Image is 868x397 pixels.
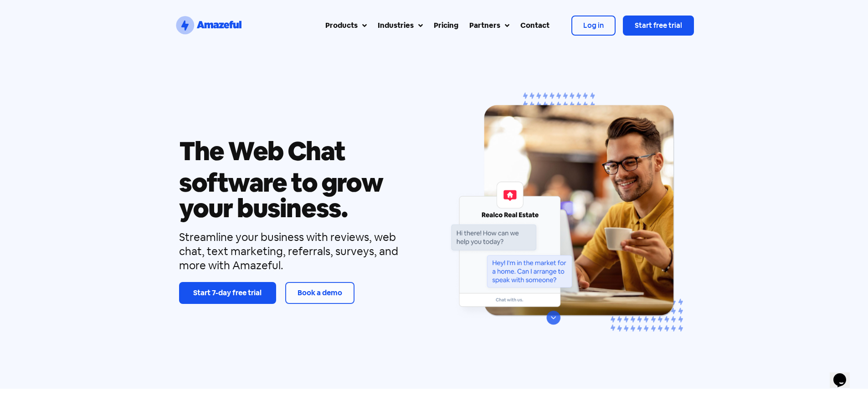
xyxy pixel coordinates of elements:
[320,15,372,37] a: Products
[179,136,224,166] span: The
[464,15,515,37] a: Partners
[830,360,859,388] iframe: chat widget
[285,282,354,304] a: Book a demo
[635,21,682,30] span: Start free trial
[447,85,689,355] div: Carousel | Horizontal scrolling: Arrow Left & Right
[571,16,616,36] a: Log in
[179,230,421,273] div: Streamline your business with reviews, web chat, text marketing, referrals, surveys, and more wit...
[193,288,262,298] span: Start 7-day free trial
[428,15,464,37] a: Pricing
[623,16,694,36] a: Start free trial
[325,20,358,31] div: Products
[175,15,243,37] a: SVG link
[434,20,458,31] div: Pricing
[298,288,342,298] span: Book a demo
[179,282,276,304] a: Start 7-day free trial
[469,20,500,31] div: Partners
[378,20,414,31] div: Industries
[515,15,555,37] a: Contact
[179,170,421,221] h1: software to grow your business.
[583,21,604,30] span: Log in
[372,15,428,37] a: Industries
[520,20,550,31] div: Contact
